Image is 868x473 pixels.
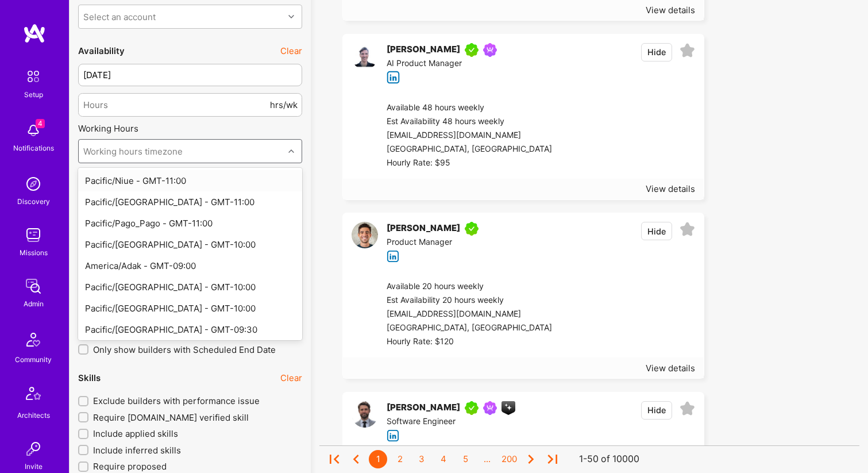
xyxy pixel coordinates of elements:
div: Hourly Rate: $95 [387,156,552,170]
div: Community [15,353,52,366]
img: logo [23,23,46,44]
div: [GEOGRAPHIC_DATA], [GEOGRAPHIC_DATA] [387,143,552,156]
img: admin teamwork [22,275,45,298]
i: icon linkedIn [387,429,400,443]
img: bell [22,119,45,142]
div: 4 [434,450,453,468]
div: Pacific/[GEOGRAPHIC_DATA] - GMT-09:30 [78,319,302,340]
div: 1-50 of 10000 [579,453,639,466]
div: Invite [25,460,43,472]
span: Only show builders with Scheduled End Date [93,344,276,356]
div: Select an account [83,10,156,22]
div: Admin [24,298,44,310]
a: User Avatar [352,43,378,84]
div: [PERSON_NAME] [387,401,460,415]
img: User Avatar [352,43,378,70]
img: discovery [22,172,45,195]
div: 3 [412,450,431,468]
img: User Avatar [352,222,378,248]
img: Been on Mission [483,401,497,415]
a: User Avatar [352,222,378,263]
div: Est Availability 20 hours weekly [387,294,552,307]
div: 200 [500,450,518,468]
img: Invite [22,437,45,460]
div: [PERSON_NAME] [387,43,460,57]
div: View details [646,362,695,374]
span: 4 [36,119,45,128]
div: View details [646,183,695,195]
div: Product Manager [387,236,483,249]
div: [EMAIL_ADDRESS][DOMAIN_NAME] [387,307,552,321]
div: Pacific/[GEOGRAPHIC_DATA] - GMT-10:00 [78,276,302,298]
div: Missions [20,247,48,259]
img: teamwork [22,224,45,247]
img: A.Teamer in Residence [465,43,479,57]
span: Require proposed [93,460,167,472]
img: Been on Mission [483,43,497,57]
img: User Avatar [352,401,378,428]
i: icon Chevron [288,148,294,154]
div: Available 48 hours weekly [387,101,552,115]
div: Est Availability 48 hours weekly [387,115,552,129]
span: Include inferred skills [93,444,181,456]
div: Pacific/Niue - GMT-11:00 [78,170,302,191]
div: Discovery [17,195,50,207]
button: Clear [280,372,302,384]
div: Setup [24,89,43,101]
div: Working hours timezone [83,145,183,157]
div: Notifications [13,142,54,154]
i: icon linkedIn [387,250,400,263]
a: User Avatar [352,401,378,442]
img: Architects [20,382,47,409]
div: Hourly Rate: $120 [387,335,552,349]
div: Architects [17,409,50,421]
span: Exclude builders with performance issue [93,395,260,407]
img: setup [21,64,45,89]
div: AI Product Manager [387,57,501,71]
div: Availability [78,45,125,57]
span: hrs/wk [270,99,298,111]
span: Include applied skills [93,428,178,440]
img: A.Teamer in Residence [465,222,479,236]
div: Software Engineer [387,415,515,429]
div: Pacific/[GEOGRAPHIC_DATA] - GMT-11:00 [78,191,302,213]
i: icon EmptyStar [680,222,695,237]
button: Hide [641,222,672,240]
i: icon Chevron [288,14,294,20]
button: Clear [280,45,302,57]
div: Skills [78,372,101,384]
div: Pacific/[GEOGRAPHIC_DATA] - GMT-10:00 [78,234,302,255]
input: Latest start date... [78,64,302,86]
div: View details [646,4,695,16]
div: 2 [391,450,409,468]
button: Hide [641,43,672,61]
i: icon linkedIn [387,71,400,84]
div: [EMAIL_ADDRESS][DOMAIN_NAME] [387,129,552,143]
div: [PERSON_NAME] [387,222,460,236]
div: America/Adak - GMT-09:00 [78,255,302,276]
div: Working Hours [78,122,302,134]
div: [GEOGRAPHIC_DATA], [GEOGRAPHIC_DATA] [387,321,552,335]
div: 5 [456,450,474,468]
i: icon EmptyStar [680,43,695,59]
img: A.I. guild [501,401,515,415]
img: A.Teamer in Residence [465,401,479,415]
div: Pacific/Pago_Pago - GMT-11:00 [78,213,302,234]
div: Available 20 hours weekly [387,280,552,294]
div: Pacific/[GEOGRAPHIC_DATA] - GMT-10:00 [78,298,302,319]
span: Require [DOMAIN_NAME] verified skill [93,412,249,424]
div: ... [478,450,496,468]
i: icon EmptyStar [680,401,695,417]
img: Community [20,326,47,353]
button: Hide [641,401,672,420]
div: 1 [369,450,387,468]
input: Hours [83,90,268,120]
